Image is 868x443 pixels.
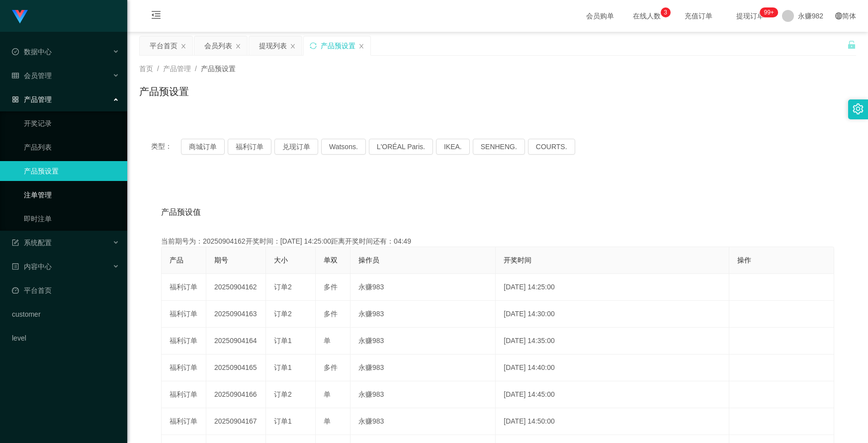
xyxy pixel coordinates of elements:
span: 操作员 [358,256,379,264]
span: 产品管理 [163,65,191,73]
td: 永赚983 [350,328,496,354]
td: 福利订单 [162,301,206,328]
button: L'ORÉAL Paris. [369,139,433,155]
a: 图标: dashboard平台首页 [12,280,119,300]
span: 开奖时间 [504,256,531,264]
td: 永赚983 [350,408,496,435]
span: 内容中心 [12,263,52,270]
a: 即时注单 [24,209,119,229]
button: 兑现订单 [274,139,318,155]
button: Watsons. [321,139,366,155]
span: 订单2 [274,283,292,291]
button: SENHENG. [473,139,525,155]
span: 单双 [324,256,338,264]
a: 产品预设置 [24,161,119,181]
h1: 产品预设置 [139,84,189,99]
i: 图标: sync [310,42,317,49]
span: 期号 [214,256,228,264]
span: 充值订单 [680,12,717,19]
span: 产品预设值 [161,206,201,218]
span: 订单1 [274,417,292,425]
span: 在线人数 [628,12,666,19]
td: 20250904164 [206,328,266,354]
i: 图标: form [12,239,19,246]
td: 福利订单 [162,274,206,301]
div: 产品预设置 [321,36,355,55]
button: IKEA. [436,139,470,155]
td: 永赚983 [350,274,496,301]
td: [DATE] 14:45:00 [496,381,729,408]
td: 福利订单 [162,381,206,408]
a: 产品列表 [24,137,119,157]
td: 20250904167 [206,408,266,435]
span: 会员管理 [12,72,52,80]
td: [DATE] 14:25:00 [496,274,729,301]
span: 产品管理 [12,95,52,103]
span: 订单2 [274,310,292,318]
span: 大小 [274,256,288,264]
sup: 263 [760,7,778,17]
span: 产品预设置 [201,65,236,73]
td: 永赚983 [350,381,496,408]
span: 数据中心 [12,48,52,56]
span: 类型： [151,139,181,155]
div: 平台首页 [150,36,177,55]
td: 永赚983 [350,301,496,328]
td: 20250904163 [206,301,266,328]
td: 福利订单 [162,354,206,381]
span: 订单2 [274,390,292,398]
td: 永赚983 [350,354,496,381]
img: logo.9652507e.png [12,10,28,24]
td: 20250904165 [206,354,266,381]
i: 图标: close [290,43,296,49]
i: 图标: unlock [847,40,856,49]
i: 图标: table [12,72,19,79]
span: 单 [324,337,331,345]
td: 20250904166 [206,381,266,408]
span: 提现订单 [731,12,769,19]
i: 图标: setting [853,103,864,114]
td: 福利订单 [162,408,206,435]
span: 产品 [170,256,183,264]
span: 单 [324,390,331,398]
span: 操作 [737,256,751,264]
i: 图标: global [835,12,842,19]
div: 当前期号为：20250904162开奖时间：[DATE] 14:25:00距离开奖时间还有：04:49 [161,236,834,247]
a: 开奖记录 [24,113,119,133]
td: [DATE] 14:35:00 [496,328,729,354]
i: 图标: close [358,43,364,49]
td: 20250904162 [206,274,266,301]
i: 图标: close [180,43,186,49]
a: level [12,328,119,348]
i: 图标: close [235,43,241,49]
span: 订单1 [274,337,292,345]
span: 单 [324,417,331,425]
span: 多件 [324,363,338,371]
span: / [157,65,159,73]
span: / [195,65,197,73]
td: [DATE] 14:40:00 [496,354,729,381]
div: 会员列表 [204,36,232,55]
sup: 3 [661,7,671,17]
a: customer [12,304,119,324]
a: 注单管理 [24,185,119,205]
button: 福利订单 [228,139,271,155]
span: 订单1 [274,363,292,371]
span: 首页 [139,65,153,73]
button: COURTS. [528,139,575,155]
td: [DATE] 14:30:00 [496,301,729,328]
i: 图标: check-circle-o [12,48,19,55]
i: 图标: menu-fold [139,0,173,32]
i: 图标: appstore-o [12,96,19,103]
i: 图标: profile [12,263,19,270]
span: 多件 [324,283,338,291]
button: 商城订单 [181,139,225,155]
td: [DATE] 14:50:00 [496,408,729,435]
span: 系统配置 [12,239,52,247]
p: 3 [664,7,667,17]
span: 多件 [324,310,338,318]
div: 提现列表 [259,36,287,55]
td: 福利订单 [162,328,206,354]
